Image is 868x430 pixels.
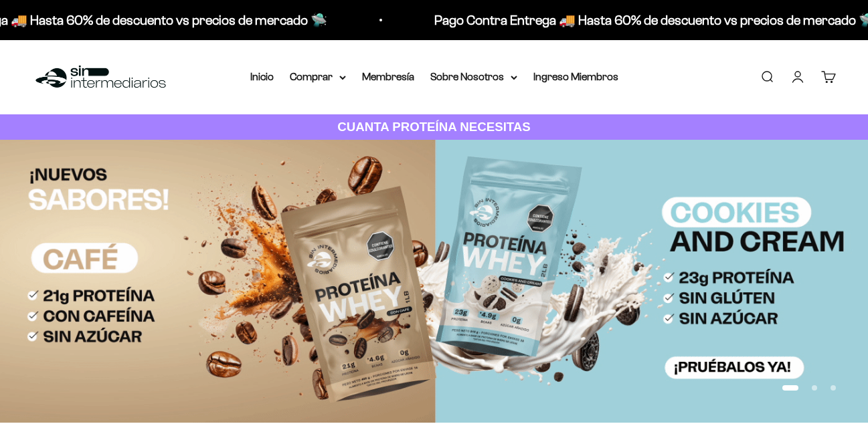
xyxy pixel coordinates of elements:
a: Membresía [362,71,414,82]
a: Inicio [250,71,274,82]
strong: CUANTA PROTEÍNA NECESITAS [337,120,531,134]
summary: Comprar [290,68,346,86]
a: Ingreso Miembros [533,71,618,82]
summary: Sobre Nosotros [430,68,517,86]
